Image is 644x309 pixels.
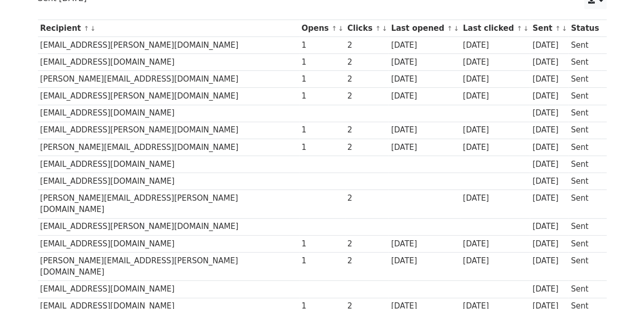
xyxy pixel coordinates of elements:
div: [DATE] [463,192,527,204]
div: 2 [347,124,386,136]
div: 2 [347,238,386,250]
td: [EMAIL_ADDRESS][DOMAIN_NAME] [38,156,299,172]
a: ↓ [523,25,529,32]
div: 2 [347,255,386,267]
a: ↑ [447,25,452,32]
div: [DATE] [391,90,458,102]
th: Opens [299,20,345,37]
th: Status [568,20,601,37]
div: 2 [347,192,386,204]
div: [DATE] [463,255,527,267]
div: 1 [301,40,342,51]
div: [DATE] [532,56,566,68]
a: ↓ [453,25,459,32]
td: [PERSON_NAME][EMAIL_ADDRESS][PERSON_NAME][DOMAIN_NAME] [38,252,299,281]
div: 1 [301,238,342,250]
a: ↑ [516,25,522,32]
div: [DATE] [532,238,566,250]
div: [DATE] [532,73,566,85]
td: [EMAIL_ADDRESS][DOMAIN_NAME] [38,54,299,71]
td: [PERSON_NAME][EMAIL_ADDRESS][PERSON_NAME][DOMAIN_NAME] [38,190,299,219]
td: Sent [568,71,601,88]
td: Sent [568,105,601,122]
div: [DATE] [391,73,458,85]
div: [DATE] [463,238,527,250]
div: [DATE] [463,90,527,102]
div: [DATE] [532,159,566,170]
div: [DATE] [463,73,527,85]
iframe: Chat Widget [593,260,644,309]
a: ↑ [331,25,337,32]
div: [DATE] [532,90,566,102]
div: [DATE] [391,238,458,250]
td: [EMAIL_ADDRESS][PERSON_NAME][DOMAIN_NAME] [38,88,299,105]
th: Recipient [38,20,299,37]
div: 1 [301,142,342,153]
td: Sent [568,156,601,172]
td: [PERSON_NAME][EMAIL_ADDRESS][DOMAIN_NAME] [38,139,299,156]
div: 1 [301,124,342,136]
a: ↓ [382,25,387,32]
td: Sent [568,218,601,235]
a: ↓ [90,25,96,32]
td: Sent [568,252,601,281]
div: 2 [347,40,386,51]
td: Sent [568,281,601,298]
td: [EMAIL_ADDRESS][PERSON_NAME][DOMAIN_NAME] [38,122,299,139]
td: Sent [568,190,601,219]
td: [EMAIL_ADDRESS][PERSON_NAME][DOMAIN_NAME] [38,218,299,235]
td: Sent [568,235,601,252]
div: [DATE] [532,40,566,51]
div: [DATE] [532,107,566,119]
div: [DATE] [532,192,566,204]
div: [DATE] [463,124,527,136]
div: [DATE] [391,255,458,267]
div: 2 [347,56,386,68]
div: [DATE] [532,255,566,267]
a: ↑ [555,25,560,32]
div: [DATE] [391,56,458,68]
th: Clicks [345,20,388,37]
div: [DATE] [532,124,566,136]
a: ↑ [84,25,89,32]
td: [EMAIL_ADDRESS][DOMAIN_NAME] [38,172,299,189]
td: [EMAIL_ADDRESS][DOMAIN_NAME] [38,281,299,298]
div: [DATE] [391,40,458,51]
div: 2 [347,90,386,102]
div: 1 [301,90,342,102]
div: 2 [347,73,386,85]
div: [DATE] [463,40,527,51]
td: [EMAIL_ADDRESS][DOMAIN_NAME] [38,235,299,252]
div: [DATE] [532,142,566,153]
td: [EMAIL_ADDRESS][DOMAIN_NAME] [38,105,299,122]
div: 1 [301,255,342,267]
td: Sent [568,122,601,139]
div: [DATE] [391,124,458,136]
div: [DATE] [532,221,566,233]
div: [DATE] [391,142,458,153]
td: Sent [568,172,601,189]
div: [DATE] [532,176,566,187]
td: Sent [568,37,601,54]
div: 1 [301,73,342,85]
div: [DATE] [463,56,527,68]
div: [DATE] [532,283,566,295]
a: ↓ [562,25,567,32]
td: Sent [568,54,601,71]
td: Sent [568,139,601,156]
th: Last clicked [461,20,530,37]
div: 2 [347,142,386,153]
a: ↑ [375,25,381,32]
td: Sent [568,88,601,105]
th: Last opened [388,20,460,37]
a: ↓ [338,25,344,32]
div: [DATE] [463,142,527,153]
div: 1 [301,56,342,68]
td: [PERSON_NAME][EMAIL_ADDRESS][DOMAIN_NAME] [38,71,299,88]
th: Sent [530,20,568,37]
td: [EMAIL_ADDRESS][PERSON_NAME][DOMAIN_NAME] [38,37,299,54]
